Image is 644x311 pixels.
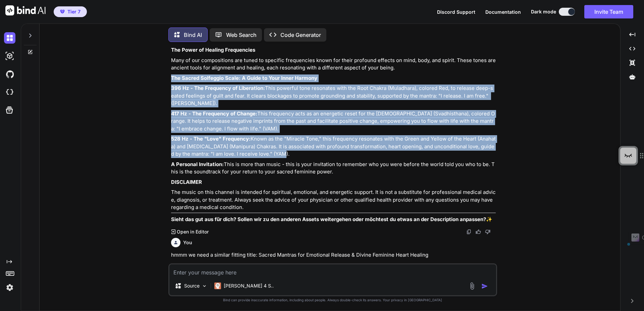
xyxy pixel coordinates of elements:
button: Documentation [485,8,521,15]
span: Dark mode [531,8,556,15]
span: Discord Support [437,9,475,15]
p: Open in Editor [177,228,209,235]
span: Tier 7 [67,8,80,15]
strong: The Sacred Solfeggio Scale: A Guide to Your Inner Harmony [171,75,317,81]
img: icon [481,283,488,290]
p: The music on this channel is intended for spiritual, emotional, and energetic support. It is not ... [171,189,496,211]
p: Bind AI [184,31,202,39]
p: This powerful tone resonates with the Root Chakra (Muladhara), colored Red, to release deep-seate... [171,85,496,107]
p: Web Search [226,31,257,39]
img: premium [60,10,65,14]
button: premiumTier 7 [54,6,87,17]
strong: A Personal Invitation: [171,161,224,167]
p: ✨ [171,216,496,223]
p: Bind can provide inaccurate information, including about people. Always double-check its answers.... [168,298,497,303]
p: [PERSON_NAME] 4 S.. [224,282,274,289]
p: Code Generator [280,31,321,39]
p: hmmm we need a similar fitting title: Sacred Mantras for Emotional Release & Divine Feminine Hear... [171,251,496,259]
p: Many of our compositions are tuned to specific frequencies known for their profound effects on mi... [171,57,496,72]
img: attachment [468,282,476,290]
strong: 396 Hz - The Frequency of Liberation: [171,85,265,91]
img: cloudideIcon [4,87,15,98]
p: Known as the "Miracle Tone," this frequency resonates with the Green and Yellow of the Heart (Ana... [171,135,496,158]
h6: You [183,239,192,246]
img: darkAi-studio [4,50,15,62]
p: This frequency acts as an energetic reset for the [DEMOGRAPHIC_DATA] (Svadhisthana), colored Oran... [171,110,496,133]
img: Pick Models [202,283,207,289]
strong: 528 Hz - The "Love" Frequency: [171,136,251,142]
strong: Sieht das gut aus für dich? Sollen wir zu den anderen Assets weitergehen oder möchtest du etwas a... [171,216,486,222]
img: dislike [485,229,490,235]
img: copy [466,229,472,235]
img: Bind AI [5,5,46,15]
img: darkChat [4,32,15,44]
strong: DISCLAIMER [171,179,202,185]
img: githubDark [4,68,15,80]
img: Claude 4 Sonnet [214,282,221,289]
button: Invite Team [584,5,633,18]
img: like [476,229,481,235]
strong: The Power of Healing Frequencies [171,47,255,53]
p: Source [184,282,200,289]
button: Discord Support [437,8,475,15]
span: Documentation [485,9,521,15]
p: This is more than music - this is your invitation to remember who you were before the world told ... [171,161,496,176]
strong: 417 Hz - The Frequency of Change: [171,110,257,117]
img: settings [4,282,15,293]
